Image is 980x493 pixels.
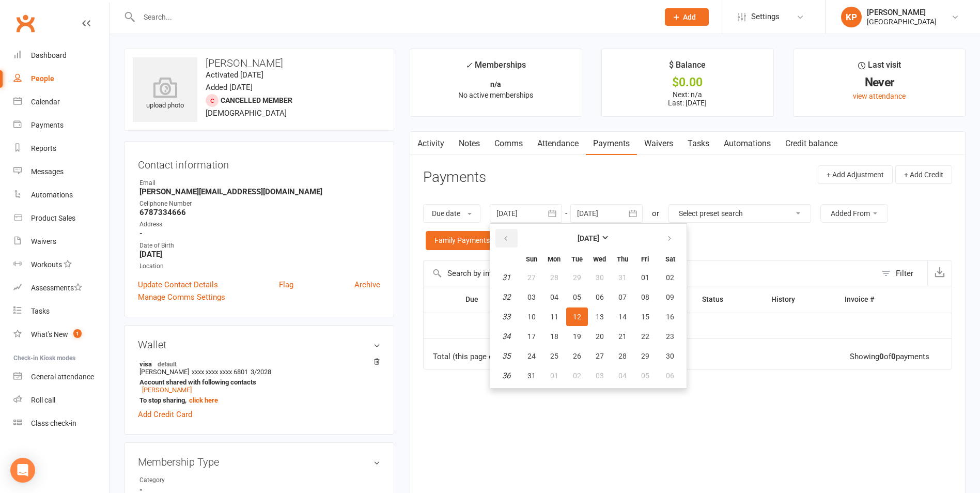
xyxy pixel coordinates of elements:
[13,389,109,412] a: Roll call
[680,132,717,156] a: Tasks
[189,396,218,404] a: click here
[876,261,927,286] button: Filter
[456,286,511,313] th: Due
[566,327,588,346] button: 19
[618,313,627,321] span: 14
[618,352,627,360] span: 28
[841,7,862,27] div: KP
[867,8,937,17] div: [PERSON_NAME]
[589,366,611,385] button: 03
[13,44,109,67] a: Dashboard
[657,327,683,346] button: 23
[13,276,109,300] a: Assessments
[550,372,558,380] span: 01
[31,74,54,83] div: People
[31,284,82,292] div: Assessments
[573,352,581,360] span: 26
[573,313,581,321] span: 12
[571,255,583,263] small: Tuesday
[251,368,271,376] span: 3/2028
[138,279,218,291] a: Update Contact Details
[502,371,510,380] em: 36
[458,91,533,99] span: No active memberships
[657,307,683,326] button: 16
[139,220,380,229] div: Address
[634,288,656,306] button: 08
[641,273,649,282] span: 01
[31,191,73,199] div: Automations
[850,352,929,361] div: Showing of payments
[221,96,292,104] span: Cancelled member
[423,170,486,186] h3: Payments
[502,332,510,341] em: 34
[666,313,674,321] span: 16
[139,378,375,386] strong: Account shared with following contacts
[566,288,588,306] button: 05
[896,267,913,280] div: Filter
[634,347,656,365] button: 29
[803,77,956,88] div: Never
[138,291,225,303] a: Manage Comms Settings
[751,5,780,28] span: Settings
[589,268,611,287] button: 30
[139,360,375,368] strong: visa
[879,352,884,361] strong: 0
[641,332,649,341] span: 22
[206,83,253,92] time: Added [DATE]
[596,332,604,341] span: 20
[641,372,649,380] span: 05
[279,279,293,291] a: Flag
[657,268,683,287] button: 02
[73,329,82,338] span: 1
[762,286,836,313] th: History
[634,327,656,346] button: 22
[13,230,109,253] a: Waivers
[530,132,586,156] a: Attendance
[543,347,565,365] button: 25
[13,300,109,323] a: Tasks
[895,165,952,184] button: + Add Credit
[13,323,109,346] a: What's New1
[589,307,611,326] button: 13
[618,332,627,341] span: 21
[465,58,526,78] div: Memberships
[634,307,656,326] button: 15
[487,132,530,156] a: Comms
[543,268,565,287] button: 28
[867,17,937,26] div: [GEOGRAPHIC_DATA]
[657,288,683,306] button: 09
[858,58,901,77] div: Last visit
[31,307,50,315] div: Tasks
[139,208,380,217] strong: 6787334666
[13,137,109,160] a: Reports
[618,273,627,282] span: 31
[521,268,542,287] button: 27
[586,132,637,156] a: Payments
[778,132,845,156] a: Credit balance
[13,207,109,230] a: Product Sales
[548,255,561,263] small: Monday
[13,365,109,389] a: General attendance kiosk mode
[543,307,565,326] button: 11
[550,352,558,360] span: 25
[31,373,94,381] div: General attendance
[596,313,604,321] span: 13
[618,372,627,380] span: 04
[589,347,611,365] button: 27
[835,286,919,313] th: Invoice #
[521,288,542,306] button: 03
[13,114,109,137] a: Payments
[618,293,627,301] span: 07
[820,204,888,223] button: Added From
[652,207,659,220] div: or
[527,372,536,380] span: 31
[634,268,656,287] button: 01
[666,352,674,360] span: 30
[138,358,380,406] li: [PERSON_NAME]
[666,332,674,341] span: 23
[13,160,109,183] a: Messages
[13,67,109,90] a: People
[521,347,542,365] button: 24
[521,307,542,326] button: 10
[657,347,683,365] button: 30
